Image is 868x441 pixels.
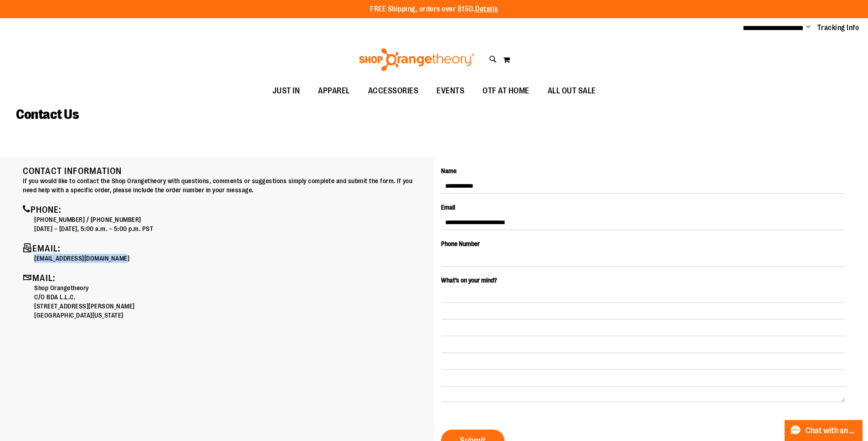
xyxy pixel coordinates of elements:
[806,23,811,32] button: Account menu
[23,166,427,176] h4: Contact Information
[441,240,480,247] span: Phone Number
[34,302,427,311] p: [STREET_ADDRESS][PERSON_NAME]
[16,107,79,122] span: Contact Us
[483,81,529,101] span: OTF AT HOME
[272,81,300,101] span: JUST IN
[806,426,857,435] span: Chat with an Expert
[441,167,457,174] span: Name
[34,292,427,302] p: C/O BDA L.L.C.
[34,215,427,224] p: [PHONE_NUMBER] / [PHONE_NUMBER]
[23,176,427,195] p: If you would like to contact the Shop Orangetheory with questions, comments or suggestions simply...
[318,81,350,101] span: APPAREL
[475,5,498,13] a: Details
[785,420,863,441] button: Chat with an Expert
[23,272,427,283] h4: Mail:
[34,224,427,233] p: [DATE] – [DATE], 5:00 a.m. – 5:00 p.m. PST
[437,81,464,101] span: EVENTS
[441,277,497,284] span: What’s on your mind?
[23,242,427,254] h4: Email:
[368,81,419,101] span: ACCESSORIES
[358,48,476,71] img: Shop Orangetheory
[817,23,859,33] a: Tracking Info
[441,204,455,211] span: Email
[370,4,498,15] p: FREE Shipping, orders over $150.
[34,254,427,263] p: [EMAIL_ADDRESS][DOMAIN_NAME]
[548,81,596,101] span: ALL OUT SALE
[34,283,427,292] p: Shop Orangetheory
[23,204,427,215] h4: Phone:
[34,311,427,320] p: [GEOGRAPHIC_DATA][US_STATE]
